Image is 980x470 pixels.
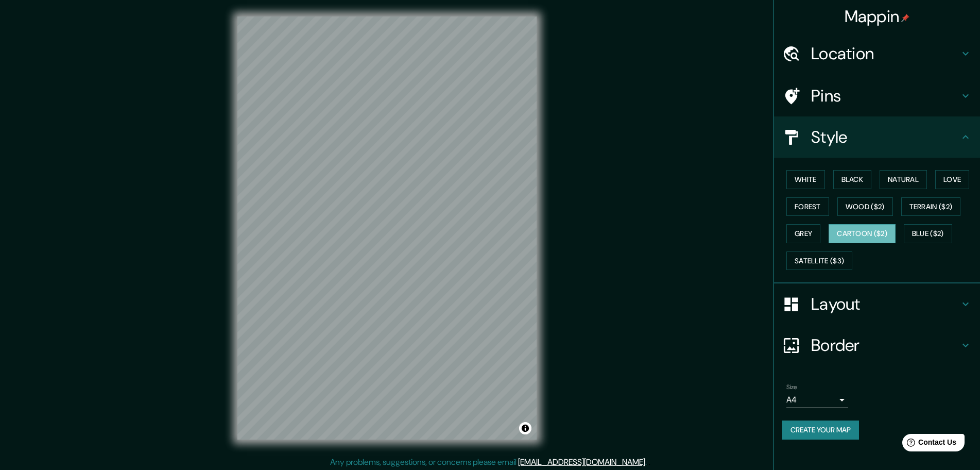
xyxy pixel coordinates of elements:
[837,197,893,216] button: Wood ($2)
[782,421,859,440] button: Create your map
[774,33,980,74] div: Location
[774,325,980,366] div: Border
[519,422,531,434] button: Toggle attribution
[811,43,959,64] h4: Location
[888,430,969,459] iframe: Help widget launcher
[774,116,980,158] div: Style
[518,457,645,467] a: [EMAIL_ADDRESS][DOMAIN_NAME]
[880,170,927,189] button: Natural
[774,75,980,116] div: Pins
[330,456,647,468] p: Any problems, suggestions, or concerns please email .
[786,224,820,243] button: Grey
[901,14,909,22] img: pin-icon.png
[845,6,910,27] h4: Mappin
[786,383,797,392] label: Size
[786,197,829,216] button: Forest
[901,197,961,216] button: Terrain ($2)
[829,224,896,243] button: Cartoon ($2)
[811,127,959,147] h4: Style
[647,456,648,468] div: .
[811,294,959,314] h4: Layout
[774,283,980,325] div: Layout
[904,224,952,243] button: Blue ($2)
[811,86,959,106] h4: Pins
[833,170,872,189] button: Black
[935,170,969,189] button: Love
[786,170,825,189] button: White
[786,251,852,271] button: Satellite ($3)
[648,456,650,468] div: .
[237,16,537,440] canvas: Map
[786,392,848,408] div: A4
[811,335,959,356] h4: Border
